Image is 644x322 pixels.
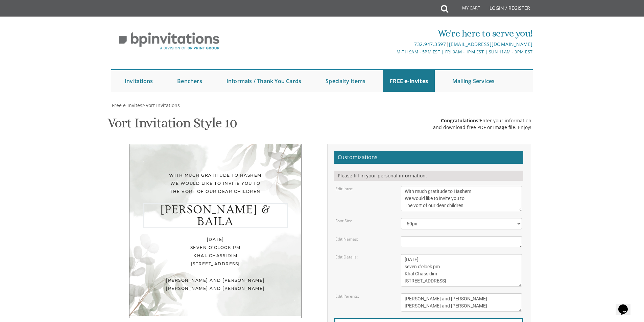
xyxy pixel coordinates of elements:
textarea: With much gratitude to Hashem We would like to invite you to The vort of our dear children [401,186,522,211]
a: My Cart [448,1,485,18]
div: We're here to serve you! [252,27,533,40]
a: Free e-Invites [111,102,142,108]
div: Enter your information [433,117,531,124]
label: Edit Details: [335,254,358,260]
div: | [252,40,533,48]
a: 732.947.3597 [414,41,446,47]
div: [PERSON_NAME] & Baila [143,203,288,228]
span: Vort Invitations [146,102,180,108]
div: Please fill in your personal information. [334,171,523,181]
iframe: chat widget [616,295,637,315]
div: [DATE] seven o’clock pm Khal Chassidim [STREET_ADDRESS] [143,236,288,268]
a: Invitations [118,70,160,92]
h1: Vort Invitation Style 10 [108,116,237,135]
a: Informals / Thank You Cards [220,70,308,92]
label: Font Size [335,218,352,224]
label: Edit Parents: [335,293,359,299]
span: Free e-Invites [112,102,142,108]
a: Specialty Items [319,70,372,92]
span: Congratulations! [441,117,480,124]
textarea: [DATE] seven o’clock pm Khal Chassidim [STREET_ADDRESS] [401,254,522,287]
a: Vort Invitations [145,102,180,108]
div: and download free PDF or Image file. Enjoy! [433,124,531,131]
h2: Customizations [334,151,523,164]
a: Benchers [170,70,209,92]
textarea: [PERSON_NAME] & Baila [401,236,522,247]
textarea: [PERSON_NAME] and [PERSON_NAME] [PERSON_NAME] and [PERSON_NAME] [401,293,522,312]
span: > [142,102,180,108]
a: FREE e-Invites [383,70,435,92]
div: [PERSON_NAME] and [PERSON_NAME] [PERSON_NAME] and [PERSON_NAME] [143,276,288,293]
a: [EMAIL_ADDRESS][DOMAIN_NAME] [449,41,533,47]
label: Edit Names: [335,236,358,242]
img: BP Invitation Loft [111,27,227,55]
a: Mailing Services [446,70,501,92]
div: With much gratitude to Hashem We would like to invite you to The vort of our dear children [143,171,288,196]
label: Edit Intro: [335,186,353,192]
div: M-Th 9am - 5pm EST | Fri 9am - 1pm EST | Sun 11am - 3pm EST [252,48,533,55]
